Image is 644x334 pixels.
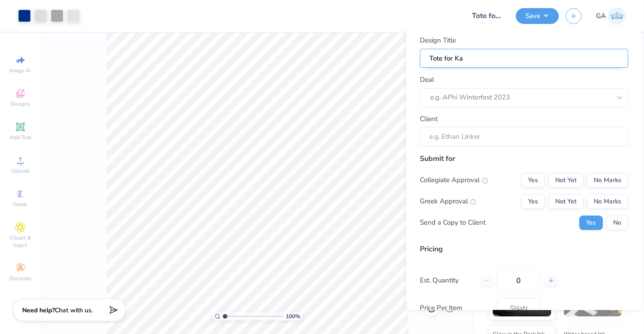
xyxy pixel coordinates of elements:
span: 100 % [286,312,301,320]
span: Chat with us. [55,306,93,315]
div: Greek Approval [420,196,476,207]
div: Pricing [420,243,628,254]
input: e.g. Ethan Linker [420,127,628,146]
button: No [606,215,628,230]
input: – – [497,270,541,291]
div: Submit for [420,153,628,164]
span: Image AI [10,67,31,74]
strong: Need help? [22,306,55,315]
label: Design Title [420,35,456,46]
button: No Marks [587,173,628,187]
span: Clipart & logos [5,234,36,249]
label: Est. Quantity [420,275,474,286]
div: Send a Copy to Client [420,217,485,228]
span: Add Text [10,134,31,141]
span: GA [596,11,606,21]
button: Save [516,8,559,24]
button: Not Yet [548,173,583,187]
button: Yes [521,173,545,187]
span: Designs [10,100,30,108]
button: Not Yet [548,194,583,208]
button: Yes [579,215,603,230]
label: Client [420,113,437,124]
span: Greek [14,201,28,208]
input: Untitled Design [465,7,509,25]
a: GA [596,7,626,25]
img: Gaurisha Aggarwal [608,7,626,25]
button: Yes [521,194,545,208]
label: Price Per Item [420,303,490,313]
span: Decorate [10,275,31,282]
button: No Marks [587,194,628,208]
span: Upload [11,167,29,174]
div: Collegiate Approval [420,175,488,185]
label: Deal [420,75,434,85]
